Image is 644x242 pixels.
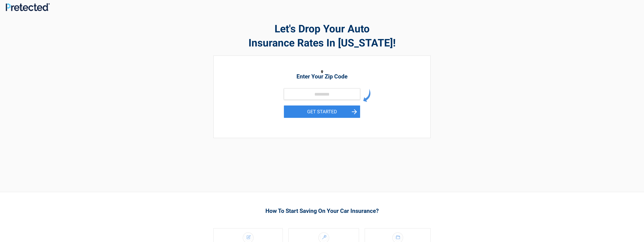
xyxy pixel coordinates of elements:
button: GET STARTED [284,105,360,118]
h3: How To Start Saving On Your Car Insurance? [213,207,431,215]
img: Main Logo [6,3,50,11]
img: arrow [363,89,370,102]
h2: Enter Your Zip Code [235,74,409,79]
h2: Let's Drop Your Auto Insurance Rates In [US_STATE]! [213,22,431,50]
